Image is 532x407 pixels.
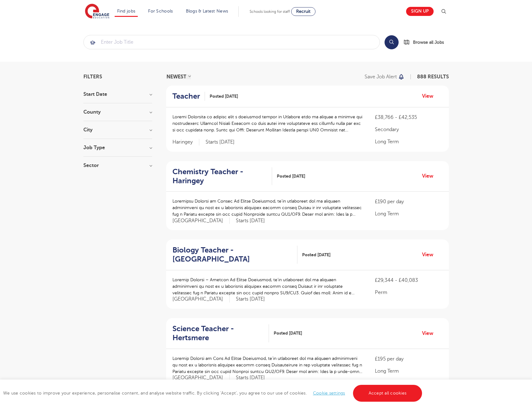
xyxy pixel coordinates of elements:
[385,35,399,49] button: Search
[172,324,269,342] a: Science Teacher - Hertsmere
[236,218,265,224] p: Starts [DATE]
[375,289,442,296] p: Perm
[406,7,434,16] a: Sign up
[296,9,311,14] span: Recruit
[422,329,438,337] a: View
[172,139,199,145] span: Haringey
[186,9,228,13] a: Blogs & Latest News
[417,74,449,80] span: 888 RESULTS
[172,92,205,101] a: Teacher
[210,93,238,100] span: Posted [DATE]
[83,92,152,97] h3: Start Date
[375,367,442,375] p: Long Term
[172,198,363,218] p: Loremipsu Dolorsi am Consec Ad Elitse Doeiusmod, te’in utlaboreet dol ma aliquaen adminimveni qu ...
[83,145,152,150] h3: Job Type
[291,7,316,16] a: Recruit
[83,74,102,79] span: Filters
[413,39,444,46] span: Browse all Jobs
[375,277,442,284] p: £29,344 - £40,083
[3,391,424,395] span: We use cookies to improve your experience, personalise content, and analyse website traffic. By c...
[422,172,438,180] a: View
[375,210,442,218] p: Long Term
[172,324,264,342] h2: Science Teacher - Hertsmere
[277,173,305,179] span: Posted [DATE]
[375,198,442,205] p: £190 per day
[236,296,265,302] p: Starts [DATE]
[250,9,290,14] span: Schools looking for staff
[83,110,152,115] h3: County
[83,127,152,132] h3: City
[353,385,422,402] a: Accept all cookies
[172,218,230,224] span: [GEOGRAPHIC_DATA]
[148,9,173,13] a: For Schools
[365,74,405,79] button: Save job alert
[206,139,235,145] p: Starts [DATE]
[375,126,442,133] p: Secondary
[422,92,438,100] a: View
[172,375,230,381] span: [GEOGRAPHIC_DATA]
[302,252,331,258] span: Posted [DATE]
[172,92,200,101] h2: Teacher
[236,375,265,381] p: Starts [DATE]
[365,74,397,79] p: Save job alert
[83,163,152,168] h3: Sector
[274,330,302,336] span: Posted [DATE]
[172,167,267,185] h2: Chemistry Teacher - Haringey
[172,355,363,375] p: Loremip Dolorsi am Cons Ad Elitse Doeiusmod, te’in utlaboreet dol ma aliquaen adminimveni qu nost...
[172,114,363,133] p: Loremi Dolorsita co adipisc elit s doeiusmod tempor in Utlabore etdo ma aliquae a minimve qui nos...
[375,138,442,145] p: Long Term
[83,35,380,49] div: Submit
[172,246,297,264] a: Biology Teacher - [GEOGRAPHIC_DATA]
[117,9,136,13] a: Find jobs
[172,246,292,264] h2: Biology Teacher - [GEOGRAPHIC_DATA]
[172,277,363,296] p: Loremip Dolorsi – Ametcon Ad Elitse Doeiusmod, te’in utlaboreet dol ma aliquaen adminimveni qu no...
[422,251,438,259] a: View
[313,391,345,395] a: Cookie settings
[85,4,109,19] img: Engage Education
[375,114,442,121] p: £38,766 - £42,535
[172,167,272,185] a: Chemistry Teacher - Haringey
[404,39,449,46] a: Browse all Jobs
[172,296,230,302] span: [GEOGRAPHIC_DATA]
[375,355,442,363] p: £195 per day
[84,35,380,49] input: Submit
